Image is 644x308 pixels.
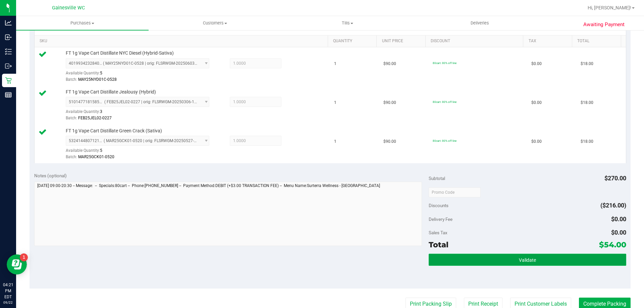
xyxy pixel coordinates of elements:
[66,155,77,159] span: Batch:
[66,146,217,159] div: Available Quantity:
[531,100,542,106] span: $0.00
[66,89,156,95] span: FT 1g Vape Cart Distillate Jealousy (Hybrid)
[334,138,336,145] span: 1
[581,61,593,67] span: $18.00
[431,39,521,44] a: Discount
[66,50,174,56] span: FT 1g Vape Cart Distillate NYC Diesel (Hybrid-Sativa)
[281,20,413,26] span: Tills
[16,16,149,30] a: Purchases
[66,77,77,82] span: Batch:
[40,39,325,44] a: SKU
[66,107,217,120] div: Available Quantity:
[383,61,396,67] span: $90.00
[519,257,536,263] span: Validate
[100,71,102,75] span: 5
[382,39,423,44] a: Unit Price
[383,138,396,145] span: $90.00
[429,254,626,266] button: Validate
[78,77,117,82] span: MAY25NYD01C-0528
[581,100,593,106] span: $18.00
[3,300,13,305] p: 09/22
[149,20,281,26] span: Customers
[588,5,631,10] span: Hi, [PERSON_NAME]!
[334,100,336,106] span: 1
[433,100,457,104] span: 80cart: 80% off line
[5,34,12,41] inline-svg: Inbound
[433,139,457,142] span: 80cart: 80% off line
[583,21,625,28] span: Awaiting Payment
[334,61,336,67] span: 1
[100,148,102,153] span: 5
[281,16,414,30] a: Tills
[78,155,114,159] span: MAR25GCK01-0520
[149,16,281,30] a: Customers
[429,240,448,249] span: Total
[429,187,481,197] input: Promo Code
[429,176,445,181] span: Subtotal
[5,77,12,84] inline-svg: Retail
[433,61,457,65] span: 80cart: 80% off line
[5,19,12,26] inline-svg: Analytics
[529,39,570,44] a: Tax
[577,39,618,44] a: Total
[429,217,452,222] span: Delivery Fee
[333,39,374,44] a: Quantity
[5,63,12,69] inline-svg: Outbound
[7,254,27,274] iframe: Resource center
[78,116,112,120] span: FEB25JEL02-0227
[52,5,85,11] span: Gainesville WC
[599,240,626,249] span: $54.00
[611,229,626,236] span: $0.00
[20,253,28,261] iframe: Resource center unread badge
[429,199,448,211] span: Discounts
[581,138,593,145] span: $18.00
[531,61,542,67] span: $0.00
[66,128,162,134] span: FT 1g Vape Cart Distillate Green Crack (Sativa)
[611,215,626,223] span: $0.00
[3,282,13,300] p: 04:21 PM EDT
[600,202,626,209] span: ($216.00)
[16,20,149,26] span: Purchases
[5,91,12,98] inline-svg: Reports
[5,48,12,55] inline-svg: Inventory
[66,68,217,81] div: Available Quantity:
[462,20,498,26] span: Deliveries
[414,16,546,30] a: Deliveries
[531,138,542,145] span: $0.00
[66,116,77,120] span: Batch:
[34,173,67,178] span: Notes (optional)
[429,230,447,235] span: Sales Tax
[383,100,396,106] span: $90.00
[100,109,102,114] span: 3
[604,175,626,182] span: $270.00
